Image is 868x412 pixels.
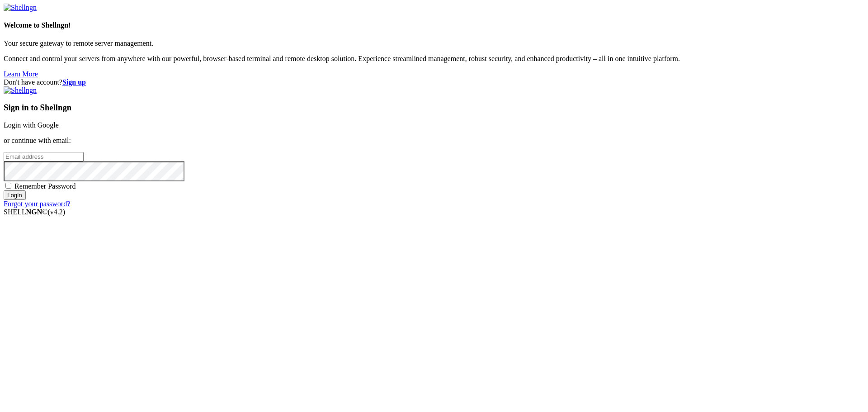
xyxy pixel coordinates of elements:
p: Connect and control your servers from anywhere with our powerful, browser-based terminal and remo... [4,55,864,63]
a: Login with Google [4,121,59,129]
a: Forgot your password? [4,200,70,208]
span: 4.2.0 [48,208,66,216]
b: NGN [26,208,42,216]
span: SHELL © [4,208,65,216]
p: or continue with email: [4,137,864,145]
img: Shellngn [4,4,37,12]
a: Sign up [62,78,86,86]
div: Don't have account? [4,78,864,86]
p: Your secure gateway to remote server management. [4,39,864,47]
span: Remember Password [14,182,76,190]
h4: Welcome to Shellngn! [4,21,864,29]
a: Learn More [4,70,38,78]
h3: Sign in to Shellngn [4,103,864,113]
input: Remember Password [5,183,11,189]
input: Login [4,190,26,200]
input: Email address [4,152,84,161]
img: Shellngn [4,86,37,95]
